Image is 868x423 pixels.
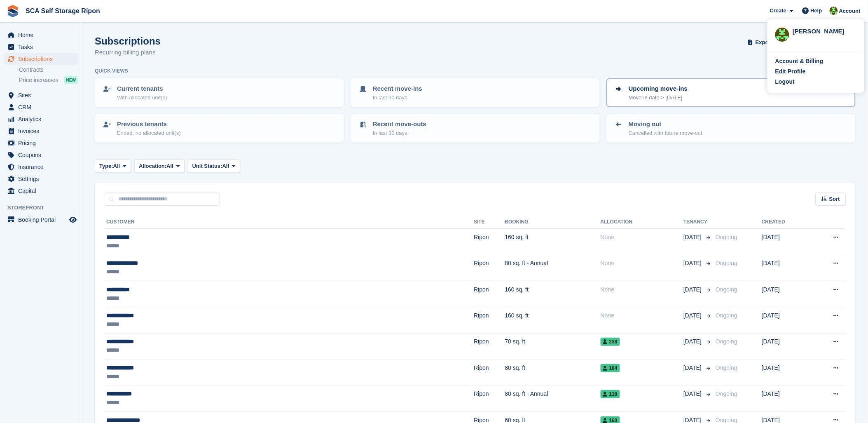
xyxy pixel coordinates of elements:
[601,233,683,242] div: None
[762,360,810,385] td: [DATE]
[7,204,82,212] span: Storefront
[373,120,426,129] p: Recent move-outs
[474,385,505,411] td: Ripon
[18,101,68,113] span: CRM
[18,173,68,185] span: Settings
[474,307,505,333] td: Ripon
[762,255,810,281] td: [DATE]
[95,35,161,47] h1: Subscriptions
[505,216,601,229] th: Booking
[4,214,78,226] a: menu
[64,76,78,84] div: NEW
[716,390,737,397] span: Ongoing
[601,338,620,346] span: 238
[19,76,58,84] span: Price increases
[601,259,683,268] div: None
[18,53,68,65] span: Subscriptions
[351,115,599,142] a: Recent move-outs In last 30 days
[683,233,703,242] span: [DATE]
[474,333,505,359] td: Ripon
[18,29,68,41] span: Home
[22,4,103,18] a: SCA Self Storage Ripon
[770,7,786,15] span: Create
[373,94,422,102] p: In last 30 days
[756,38,772,47] span: Export
[18,41,68,53] span: Tasks
[601,390,620,398] span: 118
[18,149,68,161] span: Coupons
[474,281,505,307] td: Ripon
[188,159,240,173] button: Unit Status: All
[607,115,855,142] a: Moving out Cancelled with future move-out
[601,216,683,229] th: Allocation
[683,285,703,294] span: [DATE]
[474,216,505,229] th: Site
[629,94,688,102] p: Move-in date > [DATE]
[629,84,688,94] p: Upcoming move-ins
[629,129,702,137] p: Cancelled with future move-out
[139,162,166,170] span: Allocation:
[4,41,78,53] a: menu
[505,360,601,385] td: 80 sq. ft
[99,162,113,170] span: Type:
[4,53,78,65] a: menu
[117,84,167,94] p: Current tenants
[775,28,789,42] img: Kelly Neesham
[4,101,78,113] a: menu
[134,159,185,173] button: Allocation: All
[775,67,806,76] div: Edit Profile
[4,173,78,185] a: menu
[762,385,810,411] td: [DATE]
[474,360,505,385] td: Ripon
[829,195,840,203] span: Sort
[373,84,422,94] p: Recent move-ins
[505,333,601,359] td: 70 sq. ft
[505,229,601,255] td: 160 sq. ft
[607,79,855,106] a: Upcoming move-ins Move-in date > [DATE]
[746,35,782,49] button: Export
[601,364,620,372] span: 184
[775,67,856,76] a: Edit Profile
[811,7,822,15] span: Help
[683,390,703,398] span: [DATE]
[95,48,161,57] p: Recurring billing plans
[95,67,128,75] h6: Quick views
[775,57,824,66] div: Account & Billing
[113,162,120,170] span: All
[373,129,426,137] p: In last 30 days
[19,75,78,85] a: Price increases NEW
[18,89,68,101] span: Sites
[4,185,78,197] a: menu
[351,79,599,106] a: Recent move-ins In last 30 days
[18,113,68,125] span: Analytics
[505,281,601,307] td: 160 sq. ft
[166,162,173,170] span: All
[105,216,474,229] th: Customer
[18,161,68,173] span: Insurance
[629,120,702,129] p: Moving out
[4,149,78,161] a: menu
[716,338,737,345] span: Ongoing
[683,259,703,268] span: [DATE]
[4,89,78,101] a: menu
[716,260,737,266] span: Ongoing
[18,137,68,149] span: Pricing
[505,255,601,281] td: 80 sq. ft - Annual
[4,125,78,137] a: menu
[683,364,703,372] span: [DATE]
[192,162,222,170] span: Unit Status:
[18,185,68,197] span: Capital
[4,161,78,173] a: menu
[474,255,505,281] td: Ripon
[18,214,68,226] span: Booking Portal
[762,333,810,359] td: [DATE]
[762,281,810,307] td: [DATE]
[683,311,703,320] span: [DATE]
[4,137,78,149] a: menu
[222,162,229,170] span: All
[19,66,78,74] a: Contracts
[683,216,712,229] th: Tenancy
[716,234,737,240] span: Ongoing
[716,286,737,293] span: Ongoing
[775,78,856,86] a: Logout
